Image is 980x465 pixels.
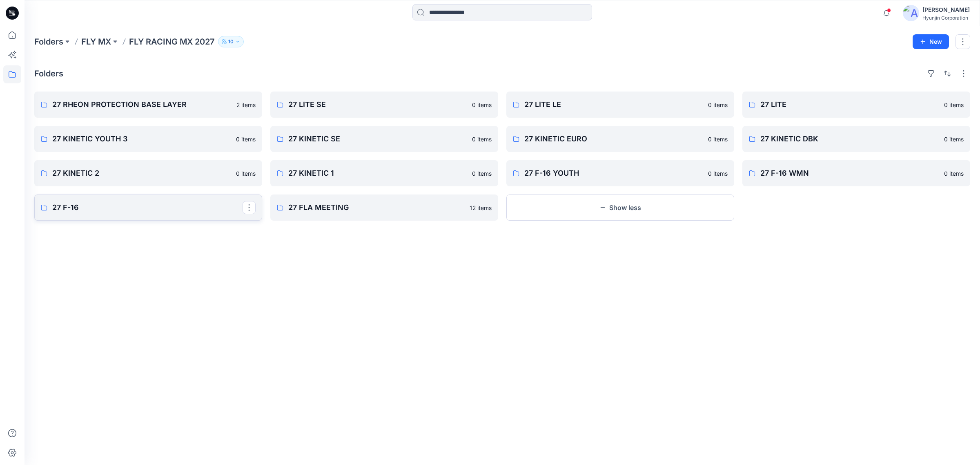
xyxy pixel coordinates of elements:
p: 0 items [472,101,492,109]
a: 27 LITE0 items [742,92,970,118]
p: 27 LITE SE [288,99,467,110]
a: 27 KINETIC 20 items [34,160,262,186]
a: 27 KINETIC SE0 items [270,126,498,152]
a: 27 LITE LE0 items [506,92,734,118]
p: 0 items [944,101,964,109]
button: Show less [506,194,734,221]
a: 27 KINETIC 10 items [270,160,498,186]
p: 27 KINETIC EURO [524,133,703,145]
div: [PERSON_NAME] [922,5,970,15]
p: 27 KINETIC YOUTH 3 [52,133,231,145]
p: 10 [228,37,234,46]
a: 27 KINETIC DBK0 items [742,126,970,152]
a: 27 F-16 YOUTH0 items [506,160,734,186]
img: avatar [903,5,919,21]
p: 0 items [944,135,964,143]
p: 0 items [708,101,728,109]
a: 27 F-16 [34,194,262,221]
a: FLY MX [81,36,111,47]
p: 27 F-16 WMN [760,168,939,179]
a: 27 FLA MEETING12 items [270,194,498,221]
p: 27 LITE LE [524,99,703,110]
p: 0 items [472,169,492,178]
a: 27 KINETIC YOUTH 30 items [34,126,262,152]
p: 27 KINETIC 2 [52,168,231,179]
a: 27 LITE SE0 items [270,92,498,118]
p: 0 items [944,169,964,178]
a: 27 F-16 WMN0 items [742,160,970,186]
button: New [913,34,949,49]
p: 27 RHEON PROTECTION BASE LAYER [52,99,232,110]
p: 27 KINETIC 1 [288,168,467,179]
p: 27 LITE [760,99,939,110]
p: 27 FLA MEETING [288,202,465,213]
a: 27 RHEON PROTECTION BASE LAYER2 items [34,92,262,118]
p: 0 items [236,135,256,143]
p: 27 F-16 [52,202,243,213]
div: Hyunjin Corporation [922,15,970,21]
p: 27 F-16 YOUTH [524,168,703,179]
a: Folders [34,36,63,47]
a: 27 KINETIC EURO0 items [506,126,734,152]
p: 0 items [708,135,728,143]
p: 27 KINETIC DBK [760,133,939,145]
p: 0 items [708,169,728,178]
p: 2 items [236,101,256,109]
p: FLY RACING MX 2027 [129,36,215,47]
p: 12 items [470,203,492,212]
p: 0 items [236,169,256,178]
h4: Folders [34,69,63,78]
button: 10 [218,36,244,47]
p: 0 items [472,135,492,143]
p: 27 KINETIC SE [288,133,467,145]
